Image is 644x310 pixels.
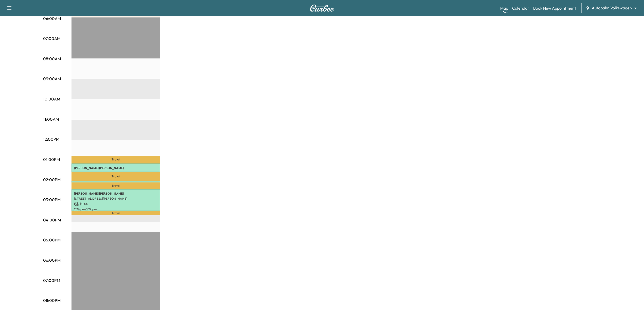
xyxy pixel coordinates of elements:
p: [STREET_ADDRESS][PERSON_NAME] [74,197,158,201]
a: Book New Appointment [533,5,576,11]
a: Calendar [512,5,529,11]
p: [STREET_ADDRESS] [74,171,158,175]
p: 03:00PM [43,197,61,203]
p: 11:00AM [43,116,59,122]
p: Travel [71,182,160,189]
p: 06:00AM [43,15,61,22]
p: [PERSON_NAME] [PERSON_NAME] [74,192,158,196]
p: 01:00PM [43,156,60,162]
p: 10:00AM [43,96,60,102]
img: Curbee Logo [310,5,334,12]
p: 08:00PM [43,297,61,303]
p: 07:00AM [43,35,60,42]
a: MapBeta [500,5,508,11]
p: 05:00PM [43,237,61,243]
p: 12:00PM [43,136,59,142]
p: Travel [71,172,160,181]
p: 04:00PM [43,217,61,223]
div: Beta [503,10,508,14]
p: [PERSON_NAME] [PERSON_NAME] [74,166,158,170]
p: Travel [71,211,160,215]
p: 08:00AM [43,56,61,62]
p: Travel [71,156,160,163]
span: Autobahn Volkswagen [592,5,632,11]
p: $ 0.00 [74,202,158,206]
p: 09:00AM [43,76,61,82]
p: 06:00PM [43,257,61,263]
p: 02:00PM [43,177,61,183]
p: 07:00PM [43,277,60,283]
p: 2:24 pm - 3:29 pm [74,207,158,211]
